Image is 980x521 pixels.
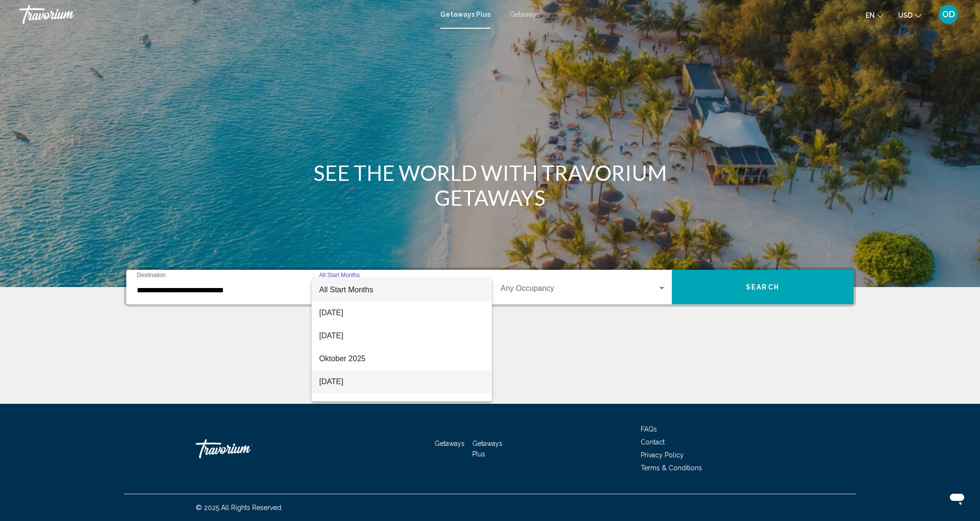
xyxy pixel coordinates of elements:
[319,286,373,294] span: All Start Months
[319,393,484,416] span: Dezember 2025
[319,324,484,347] span: [DATE]
[319,347,484,370] span: Oktober 2025
[942,483,972,513] iframe: Schaltfläche zum Öffnen des Messaging-Fensters
[319,370,484,393] span: [DATE]
[319,301,484,324] span: [DATE]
